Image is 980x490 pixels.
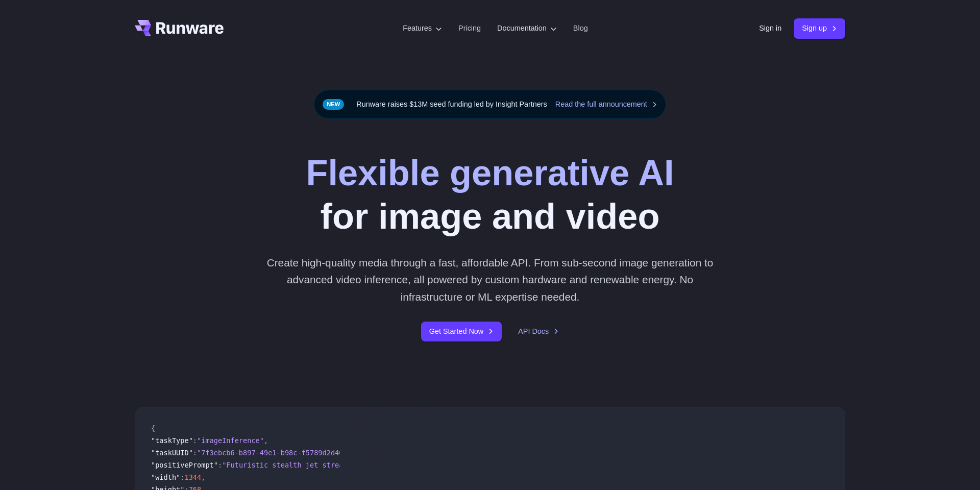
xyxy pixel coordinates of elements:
span: "imageInference" [197,436,264,445]
span: "width" [151,473,180,481]
span: { [151,424,155,432]
span: "Futuristic stealth jet streaking through a neon-lit cityscape with glowing purple exhaust" [222,461,602,469]
a: Sign in [759,22,781,34]
a: Go to / [135,20,224,36]
span: , [201,473,205,481]
span: "taskUUID" [151,449,193,457]
span: "7f3ebcb6-b897-49e1-b98c-f5789d2d40d7" [197,449,356,457]
h1: for image and video [306,152,674,238]
a: Sign up [794,18,845,38]
label: Features [403,22,442,34]
span: "taskType" [151,436,193,445]
span: : [193,449,197,457]
p: Create high-quality media through a fast, affordable API. From sub-second image generation to adv... [263,254,718,305]
strong: Flexible generative AI [306,153,674,193]
a: Blog [573,22,588,34]
label: Documentation [497,22,557,34]
span: : [180,473,184,481]
span: : [218,461,222,469]
div: Runware raises $13M seed funding led by Insight Partners [314,90,666,119]
span: : [193,436,197,445]
span: , [264,436,268,445]
span: 1344 [184,473,201,481]
a: API Docs [518,326,559,337]
span: "positivePrompt" [151,461,218,469]
a: Get Started Now [421,322,502,341]
a: Pricing [458,22,481,34]
a: Read the full announcement [555,99,657,110]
